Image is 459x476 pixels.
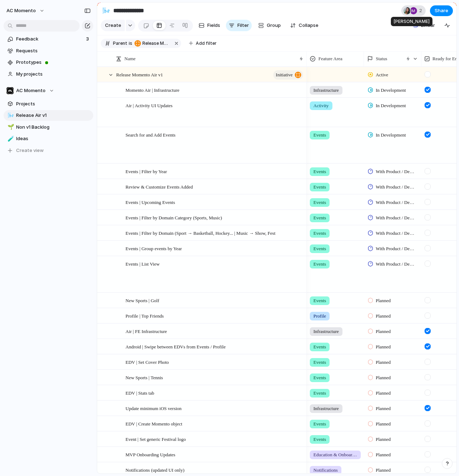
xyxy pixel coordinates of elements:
span: Air | Activity UI Updates [126,101,172,109]
span: Events [313,343,326,351]
button: Create [101,20,125,31]
span: In Development [376,87,406,94]
span: Create [105,22,121,29]
span: Education & Onboarding [313,451,357,458]
span: Events [313,132,326,139]
button: Release Momento Air v1 [133,39,172,47]
a: Requests [4,46,93,56]
span: Update minimum iOS version [126,404,181,412]
button: 🌬️ [6,112,14,119]
span: With Product / Design [376,261,415,268]
a: 🧪Ideas [4,133,93,144]
span: Fields [207,22,220,29]
button: Add filter [185,38,221,48]
a: Prototypes [4,57,93,68]
span: Filter [237,22,249,29]
span: Events [313,261,326,268]
span: With Product / Design [376,214,415,222]
span: Collapse [299,22,318,29]
span: New Sports | Tennis [126,373,163,381]
span: Parent [113,40,127,47]
span: Planned [376,405,391,412]
span: AC Momento [6,7,36,14]
button: 🧪 [6,135,14,142]
span: 3 [86,35,90,43]
span: Events | Filter by Domain (Sport → Basketball, Hockey... | Music → Show, Fest [126,229,275,237]
span: Status [376,55,387,62]
span: With Product / Design [376,184,415,191]
span: EDV | Create Momento object [126,419,182,428]
span: Events [313,436,326,443]
span: Events [313,199,326,206]
button: initiative [273,70,303,80]
span: Ideas [16,135,91,142]
span: Notifications [313,467,338,474]
button: Filter [226,20,252,31]
span: In Development [376,132,406,139]
span: AC Momento [16,87,46,94]
span: Active [376,71,388,78]
span: EDV | Set Cover Photo [126,358,169,366]
div: 🌬️ [102,6,110,15]
button: 🌬️ [100,5,112,16]
span: Group [267,22,281,29]
span: Search for and Add Events [126,130,175,139]
span: Profile | Top Friends [126,311,164,320]
span: New Sports | Golf [126,296,159,304]
span: Activity [313,102,329,109]
span: Android | Swipe between EDVs from Events / Profile [126,342,226,351]
span: MVP Onboarding Updates [126,450,175,458]
span: Name [124,55,136,62]
a: My projects [4,69,93,80]
span: Review & Customize Events Added [126,182,193,191]
button: Create view [4,145,93,156]
span: 2 [419,7,424,14]
span: Events [313,374,326,381]
a: 🌬️Release Air v1 [4,110,93,121]
button: 🌱 [6,124,14,131]
span: Release Momento Air v1 [134,40,170,47]
button: AC Momento [3,5,48,16]
span: Events [313,184,326,191]
span: Events | List View [126,260,160,268]
span: Events [313,245,326,252]
span: Notifications (updated UI only) [126,466,184,474]
span: Planned [376,436,391,443]
span: Share [435,7,448,14]
span: With Product / Design [376,168,415,175]
span: Planned [376,343,391,351]
a: Feedback3 [4,34,93,44]
span: With Product / Design [376,245,415,252]
span: Events [313,168,326,175]
button: Collapse [287,20,321,31]
div: 🧪 [8,135,13,143]
button: Share [430,5,453,16]
button: is [127,39,134,47]
span: Events [313,214,326,222]
span: Feedback [16,35,84,43]
div: 🌱Non v1 Backlog [4,122,93,133]
button: Group [255,20,284,31]
span: Create view [16,147,44,154]
span: Prototypes [16,59,91,66]
span: Events [313,297,326,304]
span: Planned [376,313,391,320]
span: Planned [376,359,391,366]
span: Events [313,230,326,237]
span: Release Air v1 [16,112,91,119]
span: Events [313,359,326,366]
a: Projects [4,99,93,109]
button: Fields [196,20,223,31]
span: In Development [376,102,406,109]
div: 🌬️ [8,111,13,120]
span: Release Momento Air v1 [142,40,170,47]
span: With Product / Design [376,199,415,206]
span: EDV | Stats tab [126,389,154,397]
span: Air | FE Infrastructure [126,327,167,335]
span: Event | Set generic Festival logo [126,435,186,443]
div: [PERSON_NAME] [391,17,432,26]
span: initiative [276,70,293,80]
span: Events [313,390,326,397]
span: Momento Air | Infrastructure [126,86,179,94]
